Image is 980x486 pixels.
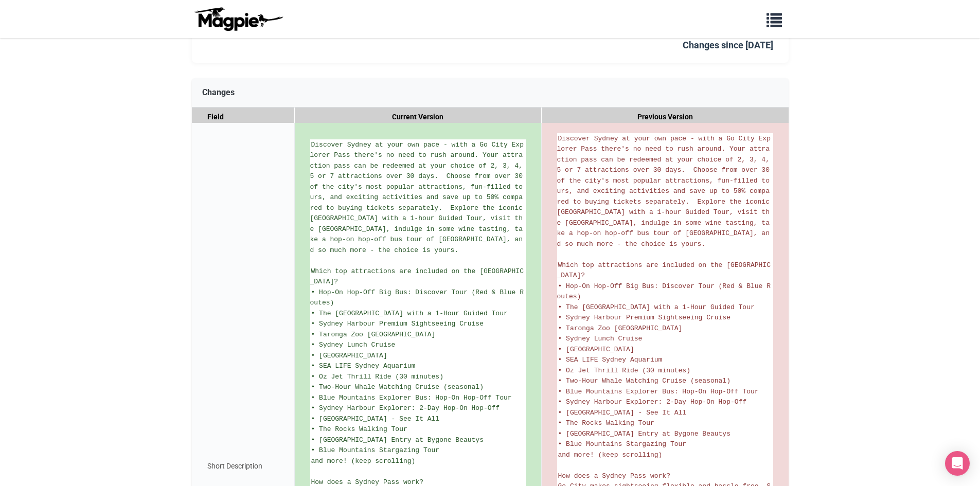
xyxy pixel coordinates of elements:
span: • The Rocks Walking Tour [311,425,407,433]
span: • Two-Hour Whale Watching Cruise (seasonal) [558,377,730,385]
span: • [GEOGRAPHIC_DATA] Entry at Bygone Beautys [311,436,484,444]
span: • Sydney Lunch Cruise [311,341,396,349]
span: • The [GEOGRAPHIC_DATA] with a 1-Hour Guided Tour [558,303,755,311]
div: Current Version [295,107,542,127]
img: logo-ab69f6fb50320c5b225c76a69d11143b.png [192,7,284,31]
span: • Taronga Zoo [GEOGRAPHIC_DATA] [558,325,683,332]
span: • SEA LIFE Sydney Aquarium [311,362,416,370]
div: Changes since [DATE] [683,38,773,53]
span: • Sydney Harbour Premium Sightseeing Cruise [311,320,484,328]
span: • Blue Mountains Explorer Bus: Hop-On Hop-Off Tour [558,388,759,395]
span: Discover Sydney at your own pace - with a Go City Explorer Pass there's no need to rush around. Y... [557,135,774,248]
span: • SEA LIFE Sydney Aquarium [558,356,663,364]
div: Open Intercom Messenger [945,451,970,476]
span: • [GEOGRAPHIC_DATA] Entry at Bygone Beautys [558,430,730,438]
span: • Hop-On Hop-Off Big Bus: Discover Tour (Red & Blue Routes) [557,282,771,301]
span: • Blue Mountains Explorer Bus: Hop-On Hop-Off Tour [311,394,512,402]
span: • Blue Mountains Stargazing Tour [311,446,440,454]
span: • The [GEOGRAPHIC_DATA] with a 1-Hour Guided Tour [311,310,508,317]
span: • Sydney Harbour Premium Sightseeing Cruise [558,314,730,321]
span: • Sydney Lunch Cruise [558,335,643,343]
div: Field [192,107,295,127]
span: Discover Sydney at your own pace - with a Go City Explorer Pass there's no need to rush around. Y... [310,141,527,254]
span: Which top attractions are included on the [GEOGRAPHIC_DATA]? [557,261,771,280]
span: • Sydney Harbour Explorer: 2-Day Hop-On Hop-Off [311,404,500,412]
span: • [GEOGRAPHIC_DATA] - See It All [311,415,440,423]
span: How does a Sydney Pass work? [558,472,670,480]
span: • [GEOGRAPHIC_DATA] [558,346,634,353]
span: • Taronga Zoo [GEOGRAPHIC_DATA] [311,331,436,338]
span: • [GEOGRAPHIC_DATA] [311,352,387,359]
span: • Hop-On Hop-Off Big Bus: Discover Tour (Red & Blue Routes) [310,289,524,307]
span: • Blue Mountains Stargazing Tour [558,440,687,448]
span: • [GEOGRAPHIC_DATA] - See It All [558,409,687,417]
span: and more! (keep scrolling) [311,457,416,465]
span: and more! (keep scrolling) [558,451,663,459]
div: Previous Version [542,107,789,127]
span: Which top attractions are included on the [GEOGRAPHIC_DATA]? [310,267,524,286]
span: • Oz Jet Thrill Ride (30 minutes) [558,367,690,374]
span: • Oz Jet Thrill Ride (30 minutes) [311,373,443,381]
span: • Sydney Harbour Explorer: 2-Day Hop-On Hop-Off [558,398,747,406]
div: Changes [192,78,789,107]
span: How does a Sydney Pass work? [311,478,423,486]
span: • Two-Hour Whale Watching Cruise (seasonal) [311,383,484,391]
span: • The Rocks Walking Tour [558,419,654,427]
